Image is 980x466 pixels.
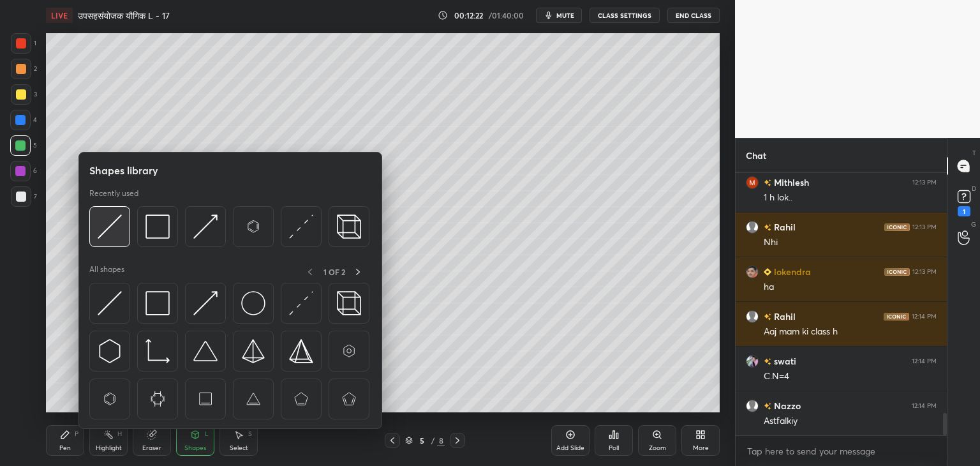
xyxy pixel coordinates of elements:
[764,224,771,231] img: no-rating-badge.077c3623.svg
[241,387,265,411] img: svg+xml;charset=utf-8,%3Csvg%20xmlns%3D%22http%3A%2F%2Fwww.w3.org%2F2000%2Fsvg%22%20width%3D%2265...
[536,8,582,23] button: mute
[145,387,170,411] img: svg+xml;charset=utf-8,%3Csvg%20xmlns%3D%22http%3A%2F%2Fwww.w3.org%2F2000%2Fsvg%22%20width%3D%2265...
[10,135,37,156] div: 5
[764,326,937,338] div: Aaj mam ki class h
[771,354,796,368] h6: swati
[193,291,218,315] img: svg+xml;charset=utf-8,%3Csvg%20xmlns%3D%22http%3A%2F%2Fwww.w3.org%2F2000%2Fsvg%22%20width%3D%2230...
[193,387,218,411] img: svg+xml;charset=utf-8,%3Csvg%20xmlns%3D%22http%3A%2F%2Fwww.w3.org%2F2000%2Fsvg%22%20width%3D%2265...
[117,431,122,437] div: H
[11,33,36,54] div: 1
[764,313,771,320] img: no-rating-badge.077c3623.svg
[764,370,937,383] div: C.N=4
[11,59,37,79] div: 2
[337,339,361,363] img: svg+xml;charset=utf-8,%3Csvg%20xmlns%3D%22http%3A%2F%2Fwww.w3.org%2F2000%2Fsvg%22%20width%3D%2265...
[145,214,170,239] img: svg+xml;charset=utf-8,%3Csvg%20xmlns%3D%22http%3A%2F%2Fwww.w3.org%2F2000%2Fsvg%22%20width%3D%2234...
[736,139,776,172] p: Chat
[98,214,122,239] img: svg+xml;charset=utf-8,%3Csvg%20xmlns%3D%22http%3A%2F%2Fwww.w3.org%2F2000%2Fsvg%22%20width%3D%2230...
[746,266,759,278] img: 17963b32a8114a8eaca756b508a36ab1.jpg
[764,268,771,276] img: Learner_Badge_beginner_1_8b307cf2a0.svg
[771,310,796,323] h6: Rahil
[145,339,170,363] img: svg+xml;charset=utf-8,%3Csvg%20xmlns%3D%22http%3A%2F%2Fwww.w3.org%2F2000%2Fsvg%22%20width%3D%2233...
[289,291,313,315] img: svg+xml;charset=utf-8,%3Csvg%20xmlns%3D%22http%3A%2F%2Fwww.w3.org%2F2000%2Fsvg%22%20width%3D%2230...
[205,431,209,437] div: L
[193,214,218,239] img: svg+xml;charset=utf-8,%3Csvg%20xmlns%3D%22http%3A%2F%2Fwww.w3.org%2F2000%2Fsvg%22%20width%3D%2230...
[771,176,809,189] h6: Mithlesh
[972,184,976,193] p: D
[912,223,937,231] div: 12:13 PM
[746,221,759,234] img: default.png
[89,264,124,280] p: All shapes
[230,445,248,451] div: Select
[98,291,122,315] img: svg+xml;charset=utf-8,%3Csvg%20xmlns%3D%22http%3A%2F%2Fwww.w3.org%2F2000%2Fsvg%22%20width%3D%2230...
[736,173,947,436] div: grid
[75,431,78,437] div: P
[884,268,910,276] img: iconic-dark.1390631f.png
[746,310,759,323] img: default.png
[241,339,265,363] img: svg+xml;charset=utf-8,%3Csvg%20xmlns%3D%22http%3A%2F%2Fwww.w3.org%2F2000%2Fsvg%22%20width%3D%2234...
[59,445,71,451] div: Pen
[746,355,759,368] img: b5b57d73ff704f88a4f5f2a859165ea1.jpg
[431,437,434,444] div: /
[142,445,161,451] div: Eraser
[241,291,265,315] img: svg+xml;charset=utf-8,%3Csvg%20xmlns%3D%22http%3A%2F%2Fwww.w3.org%2F2000%2Fsvg%22%20width%3D%2236...
[764,281,937,294] div: ha
[337,387,361,411] img: svg+xml;charset=utf-8,%3Csvg%20xmlns%3D%22http%3A%2F%2Fwww.w3.org%2F2000%2Fsvg%22%20width%3D%2265...
[10,110,37,130] div: 4
[764,179,771,186] img: no-rating-badge.077c3623.svg
[971,220,976,229] p: G
[958,206,970,216] div: 1
[89,188,138,199] p: Recently used
[972,148,976,158] p: T
[145,291,170,315] img: svg+xml;charset=utf-8,%3Csvg%20xmlns%3D%22http%3A%2F%2Fwww.w3.org%2F2000%2Fsvg%22%20width%3D%2234...
[884,313,909,320] img: iconic-dark.1390631f.png
[289,387,313,411] img: svg+xml;charset=utf-8,%3Csvg%20xmlns%3D%22http%3A%2F%2Fwww.w3.org%2F2000%2Fsvg%22%20width%3D%2265...
[98,339,122,363] img: svg+xml;charset=utf-8,%3Csvg%20xmlns%3D%22http%3A%2F%2Fwww.w3.org%2F2000%2Fsvg%22%20width%3D%2230...
[556,11,574,20] span: mute
[337,291,361,315] img: svg+xml;charset=utf-8,%3Csvg%20xmlns%3D%22http%3A%2F%2Fwww.w3.org%2F2000%2Fsvg%22%20width%3D%2235...
[764,192,937,204] div: 1 h lok..
[46,8,73,23] div: LIVE
[912,402,937,410] div: 12:14 PM
[746,176,759,189] img: 3
[764,415,937,428] div: Astfalkiy
[771,399,801,412] h6: Nazzo
[764,403,771,410] img: no-rating-badge.077c3623.svg
[337,214,361,239] img: svg+xml;charset=utf-8,%3Csvg%20xmlns%3D%22http%3A%2F%2Fwww.w3.org%2F2000%2Fsvg%22%20width%3D%2235...
[96,445,122,451] div: Highlight
[193,339,218,363] img: svg+xml;charset=utf-8,%3Csvg%20xmlns%3D%22http%3A%2F%2Fwww.w3.org%2F2000%2Fsvg%22%20width%3D%2238...
[11,84,37,105] div: 3
[693,445,709,451] div: More
[241,214,265,239] img: svg+xml;charset=utf-8,%3Csvg%20xmlns%3D%22http%3A%2F%2Fwww.w3.org%2F2000%2Fsvg%22%20width%3D%2265...
[437,435,445,446] div: 8
[771,265,811,278] h6: lokendra
[764,236,937,249] div: Nhi
[11,186,37,207] div: 7
[10,161,37,181] div: 6
[184,445,206,451] div: Shapes
[884,223,910,231] img: iconic-dark.1390631f.png
[78,10,170,22] h4: उपसहसंयोजक यौगिक L - 17
[912,268,937,276] div: 12:13 PM
[590,8,660,23] button: CLASS SETTINGS
[667,8,720,23] button: End Class
[912,313,937,320] div: 12:14 PM
[556,445,584,451] div: Add Slide
[771,220,796,234] h6: Rahil
[912,357,937,365] div: 12:14 PM
[289,339,313,363] img: svg+xml;charset=utf-8,%3Csvg%20xmlns%3D%22http%3A%2F%2Fwww.w3.org%2F2000%2Fsvg%22%20width%3D%2234...
[323,267,345,277] p: 1 OF 2
[649,445,666,451] div: Zoom
[764,358,771,365] img: no-rating-badge.077c3623.svg
[98,387,122,411] img: svg+xml;charset=utf-8,%3Csvg%20xmlns%3D%22http%3A%2F%2Fwww.w3.org%2F2000%2Fsvg%22%20width%3D%2265...
[609,445,619,451] div: Poll
[89,163,158,178] h5: Shapes library
[415,437,428,444] div: 5
[912,179,937,186] div: 12:13 PM
[289,214,313,239] img: svg+xml;charset=utf-8,%3Csvg%20xmlns%3D%22http%3A%2F%2Fwww.w3.org%2F2000%2Fsvg%22%20width%3D%2230...
[746,400,759,412] img: default.png
[248,431,252,437] div: S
